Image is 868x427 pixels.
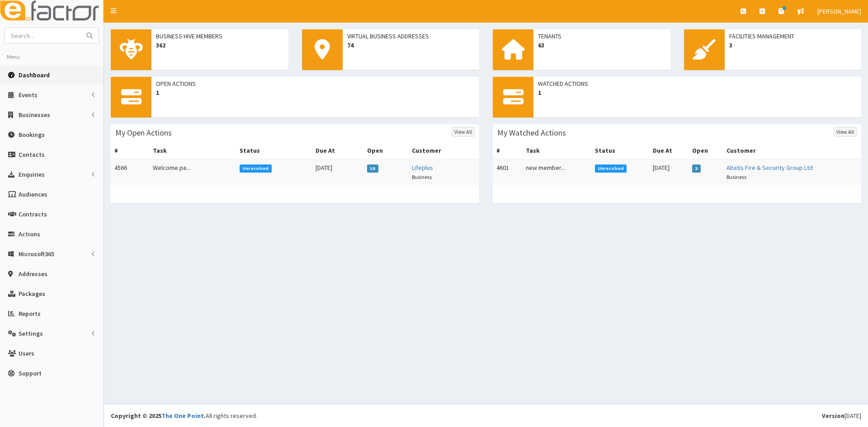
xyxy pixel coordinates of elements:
span: 74 [347,41,475,50]
th: Due At [649,142,689,159]
td: new member... [522,159,591,185]
span: Business Hive Members [156,32,284,41]
span: 3 [729,41,857,50]
td: 4566 [111,159,149,185]
th: Task [522,142,591,159]
span: Open Actions [156,79,475,88]
h3: My Watched Actions [497,129,566,137]
span: [PERSON_NAME] [817,7,861,15]
th: Status [236,142,312,159]
span: Unresolved [240,164,272,173]
a: View All [834,127,857,137]
span: 1 [156,88,475,97]
td: Welcome pa... [149,159,236,185]
th: # [111,142,149,159]
span: Support [19,369,42,377]
footer: All rights reserved. [104,404,868,427]
input: Search... [5,28,81,43]
span: Tenants [538,32,666,41]
span: Dashboard [19,71,50,79]
a: Lifeplus [412,164,433,172]
small: Business [726,174,746,180]
span: Addresses [19,270,47,278]
span: Users [19,349,34,357]
b: Version [822,412,844,420]
span: Contacts [19,150,45,159]
th: Customer [723,142,861,159]
span: Enquiries [19,170,45,178]
td: [DATE] [649,159,689,185]
span: Packages [19,290,45,298]
a: View All [452,127,475,137]
th: # [493,142,522,159]
span: 362 [156,41,284,50]
th: Open [363,142,408,159]
span: Bookings [19,131,45,139]
span: Events [19,91,38,99]
span: Contracts [19,210,47,218]
small: Business [412,174,432,180]
span: Audiences [19,190,47,198]
td: [DATE] [312,159,363,185]
span: Reports [19,310,41,318]
th: Open [689,142,722,159]
td: 4601 [493,159,522,185]
a: Abatis Fire & Security Group Ltd [726,164,813,172]
a: The One Point [161,412,204,420]
span: Watched Actions [538,79,857,88]
th: Due At [312,142,363,159]
th: Status [591,142,649,159]
h3: My Open Actions [115,129,172,137]
span: Settings [19,329,43,338]
th: Customer [408,142,479,159]
span: Businesses [19,111,50,119]
div: [DATE] [822,411,861,420]
span: Actions [19,230,40,238]
span: Unresolved [595,164,627,173]
span: 63 [538,41,666,50]
span: Virtual Business Addresses [347,32,475,41]
span: 2 [692,164,701,173]
span: Microsoft365 [19,250,54,258]
span: Facilities Management [729,32,857,41]
strong: Copyright © 2025 . [111,412,206,420]
th: Task [149,142,236,159]
span: 1 [538,88,857,97]
span: 18 [367,164,378,173]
